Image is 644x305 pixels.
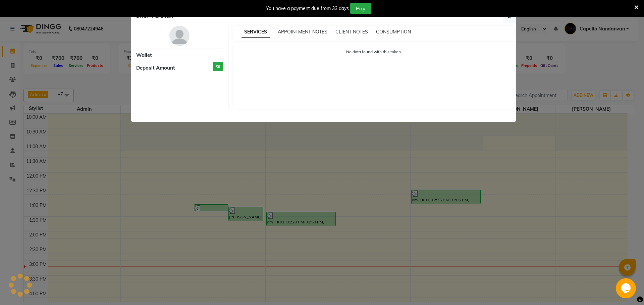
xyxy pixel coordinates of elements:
[169,26,190,46] img: avatar
[278,29,327,35] span: APPOINTMENT NOTES
[136,64,175,72] span: Deposit Amount
[616,278,637,298] iframe: chat widget
[376,29,411,35] span: CONSUMPTION
[350,3,371,14] button: Pay
[136,52,152,59] span: Wallet
[335,29,368,35] span: CLIENT NOTES
[213,62,223,72] h3: ₹0
[241,26,270,38] span: SERVICES
[266,5,349,12] div: You have a payment due from 33 days
[240,49,508,55] p: No data found with this token.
